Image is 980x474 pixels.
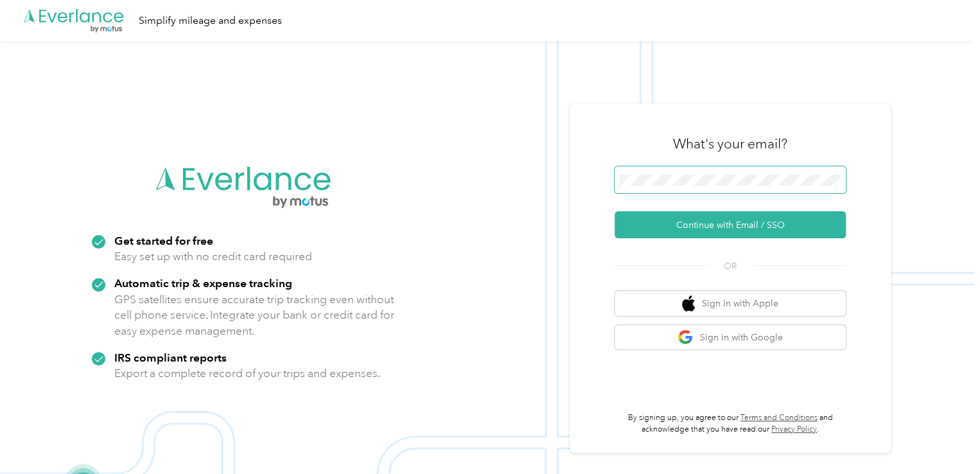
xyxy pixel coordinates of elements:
div: Simplify mileage and expenses [139,13,282,29]
button: google logoSign in with Google [615,325,846,350]
strong: Automatic trip & expense tracking [114,276,292,290]
a: Terms and Conditions [740,413,818,423]
button: apple logoSign in with Apple [615,291,846,316]
img: apple logo [682,295,695,312]
p: Export a complete record of your trips and expenses. [114,365,380,382]
p: By signing up, you agree to our and acknowledge that you have read our . [615,412,846,435]
strong: Get started for free [114,234,213,247]
a: Privacy Policy [771,425,817,434]
button: Continue with Email / SSO [615,211,846,238]
p: GPS satellites ensure accurate trip tracking even without cell phone service. Integrate your bank... [114,292,395,339]
p: Easy set up with no credit card required [114,249,312,265]
span: OR [708,259,753,273]
h3: What's your email? [673,135,787,153]
strong: IRS compliant reports [114,351,227,364]
img: google logo [678,329,694,346]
